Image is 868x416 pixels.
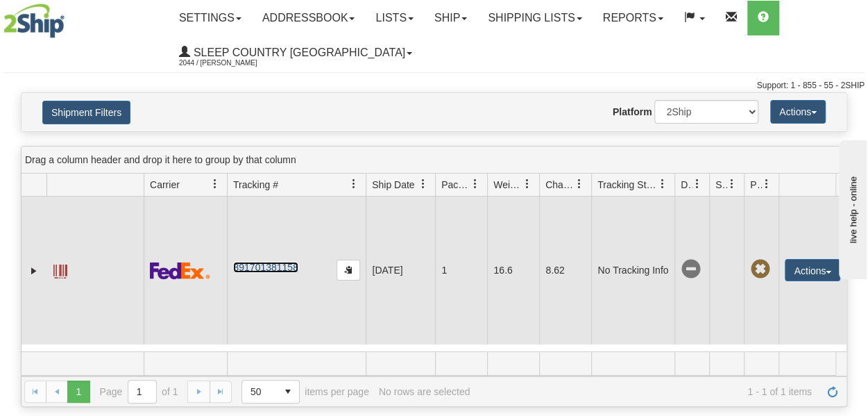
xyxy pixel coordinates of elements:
[10,12,128,22] div: live help - online
[435,197,487,344] td: 1
[169,35,423,70] a: Sleep Country [GEOGRAPHIC_DATA] 2044 / [PERSON_NAME]
[250,385,269,399] span: 50
[150,178,180,192] span: Carrier
[463,172,487,196] a: Packages filter column settings
[27,264,41,278] a: Expand
[67,381,90,403] span: Page 1
[3,3,65,38] img: logo2044.jpg
[593,1,674,35] a: Reports
[597,178,658,192] span: Tracking Status
[277,381,299,403] span: select
[179,56,283,70] span: 2044 / [PERSON_NAME]
[372,178,414,192] span: Ship Date
[190,47,405,58] span: Sleep Country [GEOGRAPHIC_DATA]
[337,260,360,281] button: Copy to clipboard
[686,172,709,196] a: Delivery Status filter column settings
[785,259,840,281] button: Actions
[233,178,278,192] span: Tracking #
[591,197,674,344] td: No Tracking Info
[441,178,470,192] span: Packages
[822,381,844,403] a: Refresh
[411,172,435,196] a: Ship Date filter column settings
[100,380,178,403] span: Page of 1
[681,178,692,192] span: Delivery Status
[613,105,652,119] label: Platform
[169,1,252,35] a: Settings
[715,178,727,192] span: Shipment Issues
[750,178,762,192] span: Pickup Status
[150,262,210,279] img: 2 - FedEx Express®
[651,172,674,196] a: Tracking Status filter column settings
[379,386,470,397] div: No rows are selected
[241,380,369,403] span: items per page
[770,100,826,124] button: Actions
[22,147,846,174] div: grid grouping header
[128,381,156,403] input: Page 1
[365,1,423,35] a: Lists
[545,178,575,192] span: Charge
[720,172,744,196] a: Shipment Issues filter column settings
[53,258,67,281] a: Label
[479,386,812,397] span: 1 - 1 of 1 items
[568,172,591,196] a: Charge filter column settings
[42,101,130,124] button: Shipment Filters
[487,197,539,344] td: 16.6
[424,1,477,35] a: Ship
[3,80,865,92] div: Support: 1 - 855 - 55 - 2SHIP
[203,172,227,196] a: Carrier filter column settings
[539,197,591,344] td: 8.62
[241,380,300,403] span: Page sizes drop down
[342,172,366,196] a: Tracking # filter column settings
[252,1,366,35] a: Addressbook
[755,172,778,196] a: Pickup Status filter column settings
[493,178,522,192] span: Weight
[681,260,700,279] span: No Tracking Info
[750,260,769,279] span: Pickup Not Assigned
[836,137,867,278] iframe: chat widget
[233,262,298,273] a: 391701381158
[516,172,539,196] a: Weight filter column settings
[366,197,435,344] td: [DATE]
[477,1,592,35] a: Shipping lists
